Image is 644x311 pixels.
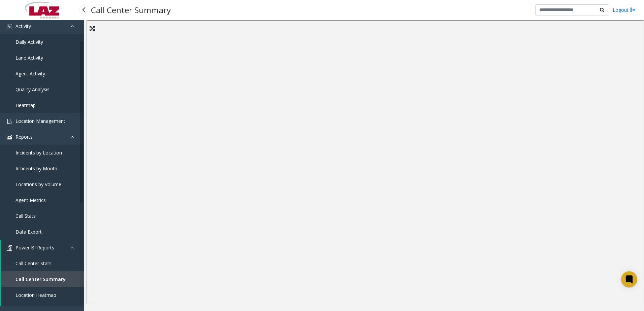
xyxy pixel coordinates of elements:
[1,271,84,287] a: Call Center Summary
[15,118,65,124] span: Location Management
[15,102,36,108] span: Heatmap
[1,240,84,255] a: Power BI Reports
[15,86,50,93] span: Quality Analysis
[15,276,66,282] span: Call Center Summary
[15,229,42,235] span: Data Export
[15,213,36,219] span: Call Stats
[15,260,52,267] span: Call Center Stats
[15,134,33,140] span: Reports
[15,181,61,187] span: Locations by Volume
[7,135,12,140] img: 'icon'
[15,165,57,172] span: Incidents by Month
[15,244,54,251] span: Power BI Reports
[15,70,45,77] span: Agent Activity
[15,55,43,61] span: Lane Activity
[630,6,636,13] img: logout
[7,119,12,124] img: 'icon'
[15,39,43,45] span: Daily Activity
[1,255,84,271] a: Call Center Stats
[7,24,12,29] img: 'icon'
[7,245,12,251] img: 'icon'
[15,23,31,29] span: Activity
[88,2,174,18] h3: Call Center Summary
[15,149,62,156] span: Incidents by Location
[1,287,84,303] a: Location Heatmap
[613,6,636,13] a: Logout
[15,197,46,203] span: Agent Metrics
[15,292,56,298] span: Location Heatmap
